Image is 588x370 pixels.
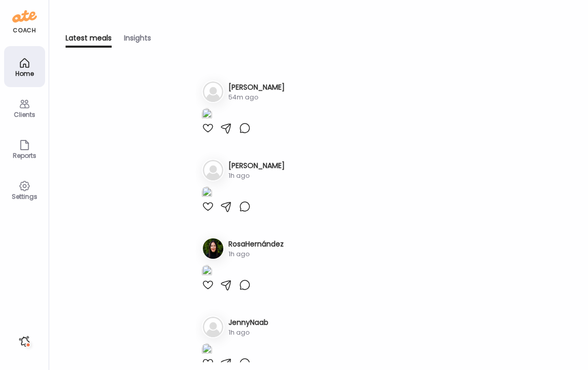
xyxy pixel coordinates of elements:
div: 1h ago [228,328,268,337]
img: avatars%2FCONpOAmKNnOmveVlQf7BcAx5QfG3 [203,238,223,259]
img: ate [12,8,37,25]
img: images%2FlEhNur6rwpRNiHEwNmUdYwyvf8h1%2FB2Gix8dZRaJ3IpKFfXxP%2Fz9zu3f4KoTPidXfD94rV_1080 [202,187,212,200]
h3: JennyNaab [228,317,268,328]
img: images%2FKctm46SuybbMQSXT8hwA8FvFJK03%2FRt8MozCHoBj4i369pEXO%2FMppIENp7U4LEzI1WgT2a_1080 [202,108,212,122]
div: Clients [6,111,43,118]
img: images%2FCONpOAmKNnOmveVlQf7BcAx5QfG3%2FTnWwyrS24MqsPsogsWgF%2Fi1r73ZVibPJQsrGEFr80_1080 [202,265,212,279]
div: Home [6,70,43,77]
h3: RosaHernández [228,239,284,250]
div: Insights [124,33,151,48]
img: images%2Fd9afHR96GpVfOqYeocL59a100Dx1%2F3wkJgfEBoSAVKKJi6kxs%2FQvAbsGY9F881FZovbQtE_1080 [202,343,212,357]
h3: [PERSON_NAME] [228,82,285,93]
img: bg-avatar-default.svg [203,317,223,337]
h3: [PERSON_NAME] [228,160,285,171]
div: 1h ago [228,250,284,259]
div: Reports [6,152,43,159]
div: 1h ago [228,171,285,180]
div: 54m ago [228,93,285,102]
div: coach [13,26,36,35]
img: bg-avatar-default.svg [203,81,223,102]
div: Latest meals [66,33,112,48]
div: Settings [6,193,43,200]
img: bg-avatar-default.svg [203,160,223,180]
